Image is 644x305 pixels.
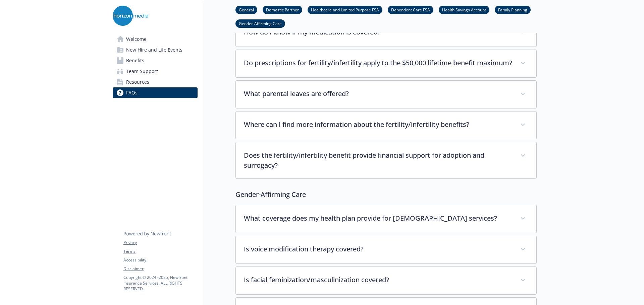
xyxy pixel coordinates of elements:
[236,205,536,233] div: What coverage does my health plan provide for [DEMOGRAPHIC_DATA] services?
[244,150,512,170] p: Does the fertility/infertility benefit provide financial support for adoption and surrogacy?
[126,87,138,98] span: FAQs
[113,77,198,87] a: Resources
[123,248,197,254] a: Terms
[126,77,149,87] span: Resources
[113,87,198,98] a: FAQs
[126,45,182,55] span: New Hire and Life Events
[236,267,536,294] div: Is facial feminization/masculinization covered?
[235,20,285,26] a: Gender-Affirming Care
[236,142,536,178] div: Does the fertility/infertility benefit provide financial support for adoption and surrogacy?
[113,45,198,55] a: New Hire and Life Events
[244,120,512,130] p: Where can I find more information about the fertility/infertility benefits?
[123,266,197,272] a: Disclaimer
[126,66,158,77] span: Team Support
[236,236,536,263] div: Is voice modification therapy covered?
[236,81,536,108] div: What parental leaves are offered?
[126,34,147,45] span: Welcome
[388,6,433,13] a: Dependent Care FSA
[244,275,512,285] p: Is facial feminization/masculinization covered?
[236,50,536,77] div: Do prescriptions for fertility/infertility apply to the $50,000 lifetime benefit maximum?
[235,189,537,200] p: Gender-Affirming Care
[235,6,257,13] a: General
[123,240,197,246] a: Privacy
[123,257,197,263] a: Accessibility
[244,213,512,223] p: What coverage does my health plan provide for [DEMOGRAPHIC_DATA] services?
[244,58,512,68] p: Do prescriptions for fertility/infertility apply to the $50,000 lifetime benefit maximum?
[308,6,382,13] a: Healthcare and Limited Purpose FSA
[244,89,512,99] p: What parental leaves are offered?
[263,6,302,13] a: Domestic Partner
[236,111,536,139] div: Where can I find more information about the fertility/infertility benefits?
[126,55,144,66] span: Benefits
[439,6,489,13] a: Health Savings Account
[495,6,531,13] a: Family Planning
[113,34,198,45] a: Welcome
[244,244,512,254] p: Is voice modification therapy covered?
[113,66,198,77] a: Team Support
[113,55,198,66] a: Benefits
[123,275,197,292] p: Copyright © 2024 - 2025 , Newfront Insurance Services, ALL RIGHTS RESERVED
